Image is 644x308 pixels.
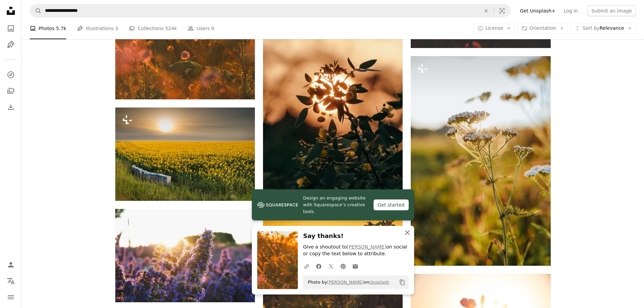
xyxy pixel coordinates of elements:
[474,23,515,34] button: License
[4,290,18,304] button: Menu
[369,280,389,285] a: Unsplash
[325,259,337,273] a: Share on Twitter
[30,4,510,18] form: Find visuals sitewide
[303,231,409,241] h3: Say thanks!
[115,108,255,200] img: beauty sunset over sunflowers field
[4,22,18,35] a: Photos
[327,280,364,285] a: [PERSON_NAME]
[4,68,18,81] a: Explore
[349,259,361,273] a: Share over email
[303,195,368,215] span: Design an engaging website with Squarespace’s creative tools.
[529,25,556,31] span: Orientation
[263,93,403,99] a: the sun is shining through the leaves of a tree
[4,258,18,271] a: Log in / Sign up
[374,199,409,210] div: Get started
[571,23,636,34] button: Sort byRelevance
[4,4,18,19] a: Home — Unsplash
[485,25,503,31] span: License
[516,5,559,16] a: Get Unsplash+
[4,84,18,98] a: Collections
[559,5,582,16] a: Log in
[115,209,255,302] img: purple flowers in tilt shift lens
[252,189,414,220] a: Design an engaging website with Squarespace’s creative tools.Get started
[4,274,18,288] button: Language
[518,23,568,34] button: Orientation
[582,25,599,31] span: Sort by
[30,4,42,17] button: Search Unsplash
[347,244,386,250] a: [PERSON_NAME]
[411,158,550,164] a: a close up of a flower in a field
[411,56,550,266] img: a close up of a flower in a field
[337,259,349,273] a: Share on Pinterest
[257,200,298,210] img: file-1606177908946-d1eed1cbe4f5image
[587,5,636,16] button: Submit an image
[165,25,177,32] span: 524k
[188,18,214,39] a: Users 0
[211,25,214,32] span: 0
[494,4,510,17] button: Visual search
[303,244,409,257] p: Give a shoutout to on social or copy the text below to attribute.
[115,151,255,157] a: beauty sunset over sunflowers field
[397,277,408,288] button: Copy to clipboard
[115,25,118,32] span: 3
[479,4,494,17] button: Clear
[77,18,118,39] a: Illustrations 3
[582,25,624,32] span: Relevance
[4,100,18,114] a: Download History
[129,18,177,39] a: Collections 524k
[305,277,389,288] span: Photo by on
[4,38,18,51] a: Illustrations
[115,252,255,258] a: purple flowers in tilt shift lens
[313,259,325,273] a: Share on Facebook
